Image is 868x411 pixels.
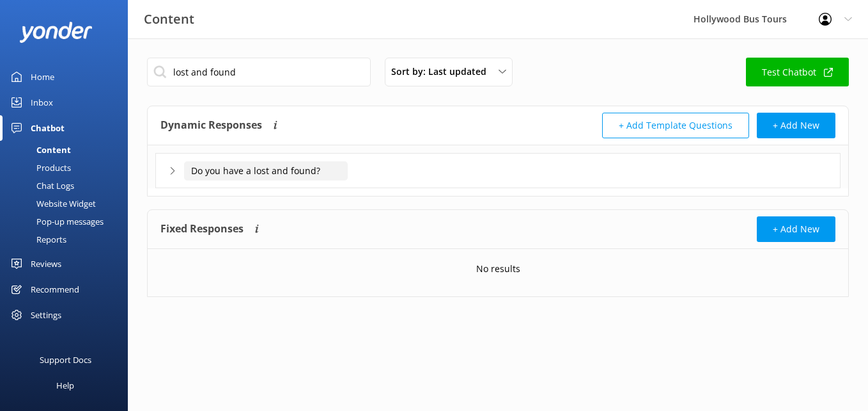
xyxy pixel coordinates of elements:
a: Website Widget [8,195,128,213]
p: No results [476,262,520,276]
h4: Fixed Responses [160,216,244,242]
div: Help [56,373,74,398]
div: Reports [8,230,66,248]
input: Search all Chatbot Content [147,58,371,86]
a: Chat Logs [8,177,128,195]
div: Recommend [31,277,79,302]
button: + Add New [757,216,835,242]
div: Content [8,141,71,159]
span: Sort by: Last updated [391,65,494,79]
h4: Dynamic Responses [160,113,262,138]
div: Home [31,64,54,90]
button: + Add New [757,113,835,138]
div: Products [8,159,71,177]
a: Test Chatbot [746,58,849,86]
div: Pop-up messages [8,213,104,230]
div: Chat Logs [8,177,74,195]
a: Reports [8,230,128,248]
a: Pop-up messages [8,213,128,230]
img: yonder-white-logo.png [19,22,93,43]
div: Support Docs [40,347,91,373]
a: Content [8,141,128,159]
div: Reviews [31,251,61,277]
h3: Content [144,9,194,29]
button: + Add Template Questions [602,113,749,138]
div: Website Widget [8,195,96,213]
a: Products [8,159,128,177]
div: Settings [31,302,61,328]
div: Inbox [31,90,53,115]
div: Chatbot [31,115,65,141]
